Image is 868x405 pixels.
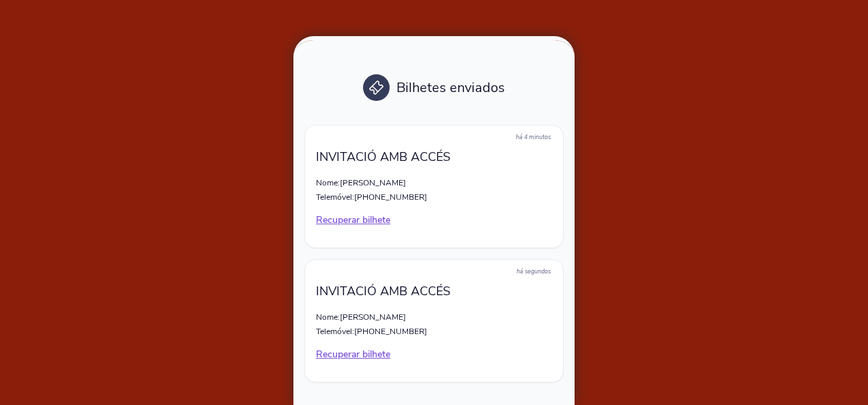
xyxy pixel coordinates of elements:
span: Bilhetes enviados [396,78,505,97]
span: [PERSON_NAME] [340,312,406,322]
span: [PERSON_NAME] [340,177,406,188]
p: Nome: [316,177,552,188]
p: Recuperar bilhete [316,348,552,361]
span: há segundos [517,267,551,275]
p: Telemóvel: [316,326,552,337]
span: [PHONE_NUMBER] [354,326,427,337]
p: Nome: [316,312,552,322]
span: [PHONE_NUMBER] [354,192,427,202]
p: Recuperar bilhete [316,213,552,227]
p: INVITACIÓ AMB ACCÉS [316,283,552,299]
p: Telemóvel: [316,192,552,202]
span: há 4 minutos [516,133,551,141]
p: INVITACIÓ AMB ACCÉS [316,149,552,165]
